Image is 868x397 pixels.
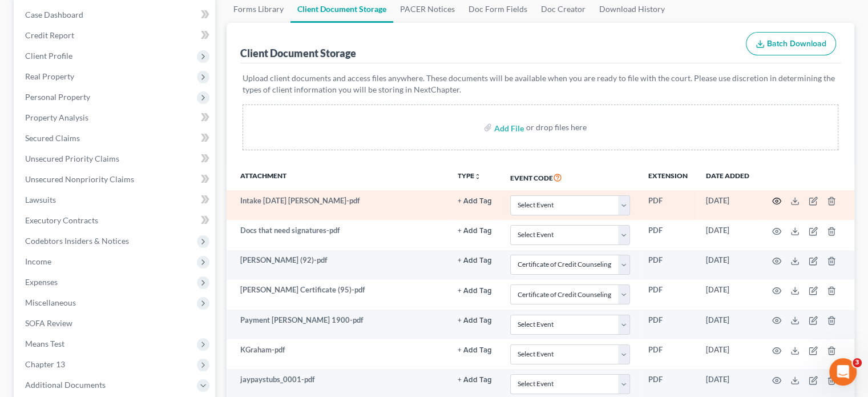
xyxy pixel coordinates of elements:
[526,122,587,133] div: or drop files here
[639,220,697,250] td: PDF
[458,317,492,324] button: + Add Tag
[458,374,492,385] a: + Add Tag
[697,164,758,190] th: Date added
[458,284,492,295] a: + Add Tag
[25,195,56,204] span: Lawsuits
[25,339,64,348] span: Means Test
[458,376,492,384] button: + Add Tag
[25,10,83,19] span: Case Dashboard
[746,32,836,56] button: Batch Download
[639,164,697,190] th: Extension
[458,287,492,295] button: + Add Tag
[25,359,65,369] span: Chapter 13
[458,315,492,326] a: + Add Tag
[227,220,449,250] td: Docs that need signatures-pdf
[697,280,758,310] td: [DATE]
[639,339,697,369] td: PDF
[639,310,697,339] td: PDF
[697,190,758,220] td: [DATE]
[227,164,449,190] th: Attachment
[458,225,492,236] a: + Add Tag
[639,250,697,280] td: PDF
[25,236,129,246] span: Codebtors Insiders & Notices
[25,277,58,287] span: Expenses
[16,313,215,334] a: SOFA Review
[697,310,758,339] td: [DATE]
[458,255,492,266] a: + Add Tag
[227,190,449,220] td: Intake [DATE] [PERSON_NAME]-pdf
[458,173,481,180] button: TYPEunfold_more
[501,164,639,190] th: Event Code
[240,46,356,60] div: Client Document Storage
[16,169,215,190] a: Unsecured Nonpriority Claims
[474,173,481,180] i: unfold_more
[767,39,826,49] span: Batch Download
[458,227,492,235] button: + Add Tag
[16,149,215,169] a: Unsecured Priority Claims
[227,339,449,369] td: KGraham-pdf
[697,339,758,369] td: [DATE]
[25,174,134,184] span: Unsecured Nonpriority Claims
[25,154,119,163] span: Unsecured Priority Claims
[25,318,72,328] span: SOFA Review
[227,250,449,280] td: [PERSON_NAME] (92)-pdf
[853,358,862,367] span: 3
[25,113,88,122] span: Property Analysis
[16,128,215,149] a: Secured Claims
[639,280,697,310] td: PDF
[25,71,74,81] span: Real Property
[227,310,449,339] td: Payment [PERSON_NAME] 1900-pdf
[25,256,51,266] span: Income
[458,257,492,264] button: + Add Tag
[25,298,76,307] span: Miscellaneous
[697,250,758,280] td: [DATE]
[458,344,492,355] a: + Add Tag
[25,380,106,390] span: Additional Documents
[243,73,838,95] p: Upload client documents and access files anywhere. These documents will be available when you are...
[16,5,215,25] a: Case Dashboard
[458,198,492,205] button: + Add Tag
[16,107,215,128] a: Property Analysis
[16,25,215,46] a: Credit Report
[829,358,857,386] iframe: Intercom live chat
[25,92,90,102] span: Personal Property
[25,215,98,225] span: Executory Contracts
[25,30,74,40] span: Credit Report
[697,220,758,250] td: [DATE]
[16,190,215,210] a: Lawsuits
[227,280,449,310] td: [PERSON_NAME] Certificate (95)-pdf
[458,347,492,354] button: + Add Tag
[458,195,492,206] a: + Add Tag
[639,190,697,220] td: PDF
[25,51,72,61] span: Client Profile
[16,210,215,231] a: Executory Contracts
[25,133,80,143] span: Secured Claims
